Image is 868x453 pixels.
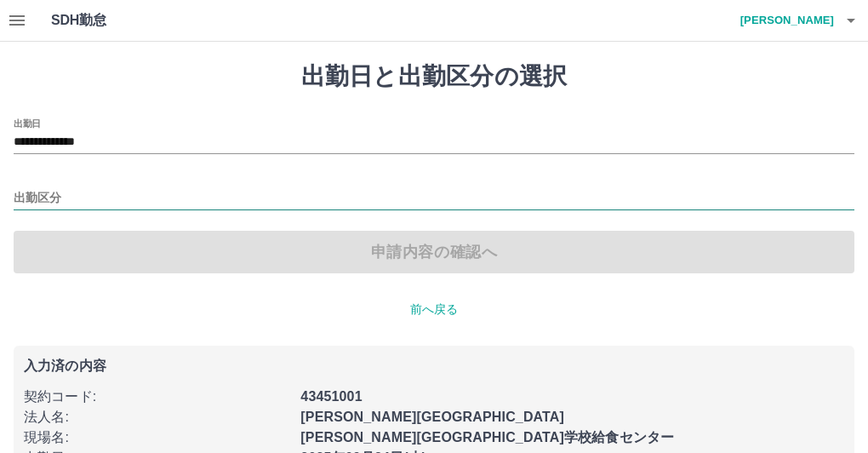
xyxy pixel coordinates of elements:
[14,301,854,318] p: 前へ戻る
[300,430,674,444] b: [PERSON_NAME][GEOGRAPHIC_DATA]学校給食センター
[24,407,290,427] p: 法人名 :
[300,410,564,424] b: [PERSON_NAME][GEOGRAPHIC_DATA]
[14,62,854,91] h1: 出勤日と出勤区分の選択
[14,117,41,129] label: 出勤日
[24,387,290,407] p: 契約コード :
[24,359,844,373] p: 入力済の内容
[300,389,362,404] b: 43451001
[24,427,290,448] p: 現場名 :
